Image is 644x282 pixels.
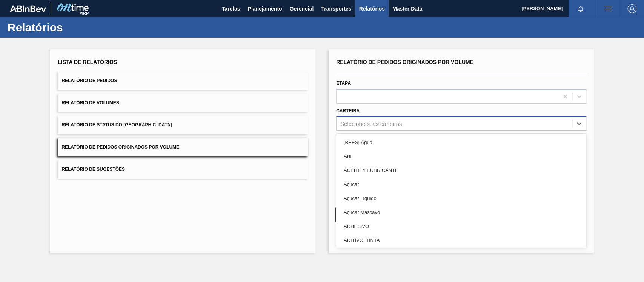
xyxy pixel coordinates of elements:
[58,94,308,112] button: Relatório de Volumes
[321,4,351,13] span: Transportes
[61,100,119,105] span: Relatório de Volumes
[336,233,586,247] div: ADITIVO, TINTA
[222,4,240,13] span: Tarefas
[58,138,308,156] button: Relatório de Pedidos Originados por Volume
[61,78,117,83] span: Relatório de Pedidos
[336,108,360,113] label: Carteira
[8,23,141,32] h1: Relatórios
[61,122,172,127] span: Relatório de Status do [GEOGRAPHIC_DATA]
[603,4,612,13] img: userActions
[247,4,282,13] span: Planejamento
[336,163,586,177] div: ACEITE Y LUBRICANTE
[336,149,586,163] div: ABI
[61,167,125,172] span: Relatório de Sugestões
[58,160,308,179] button: Relatório de Sugestões
[336,205,586,219] div: Açúcar Mascavo
[336,191,586,205] div: Açúcar Líquido
[61,144,179,150] span: Relatório de Pedidos Originados por Volume
[340,121,402,127] div: Selecione suas carteiras
[392,4,422,13] span: Master Data
[569,3,593,14] button: Notificações
[58,116,308,134] button: Relatório de Status do [GEOGRAPHIC_DATA]
[290,4,314,13] span: Gerencial
[336,135,586,149] div: [BEES] Água
[336,177,586,191] div: Açúcar
[58,71,308,90] button: Relatório de Pedidos
[627,4,636,13] img: Logout
[359,4,384,13] span: Relatórios
[336,219,586,233] div: ADHESIVO
[335,207,457,222] button: Limpar
[336,59,473,65] span: Relatório de Pedidos Originados por Volume
[10,5,46,12] img: TNhmsLtSVTkK8tSr43FrP2fwEKptu5GPRR3wAAAABJRU5ErkJggg==
[58,59,117,65] span: Lista de Relatórios
[336,81,351,86] label: Etapa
